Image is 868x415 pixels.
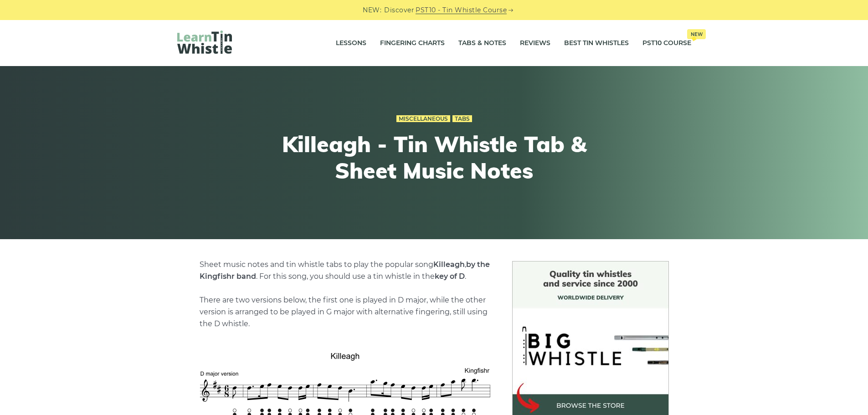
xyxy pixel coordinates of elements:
h1: Killeagh - Tin Whistle Tab & Sheet Music Notes [267,131,602,184]
span: New [687,29,706,39]
a: Best Tin Whistles [564,32,629,55]
a: Fingering Charts [380,32,445,55]
img: LearnTinWhistle.com [177,31,232,54]
strong: Killeagh [433,260,465,269]
a: PST10 CourseNew [642,32,691,55]
a: Tabs & Notes [458,32,506,55]
p: . For this song, you should use a tin whistle in the . There are two versions below, the first on... [200,259,490,330]
strong: key of D [435,272,465,281]
a: Miscellaneous [396,115,450,123]
span: Sheet music notes and tin whistle tabs to play the popular song , [200,260,466,269]
a: Reviews [520,32,550,55]
a: Lessons [336,32,366,55]
a: Tabs [452,115,472,123]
